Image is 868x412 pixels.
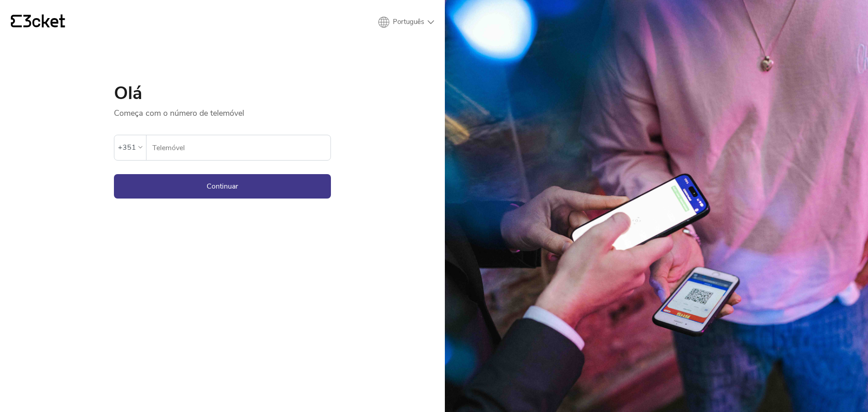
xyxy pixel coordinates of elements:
button: Continuar [114,174,331,199]
h1: Olá [114,84,331,102]
a: {' '} [11,14,65,30]
g: {' '} [11,15,22,28]
div: +351 [118,141,136,154]
p: Começa com o número de telemóvel [114,102,331,118]
label: Telemóvel [146,135,330,161]
input: Telemóvel [152,135,330,160]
